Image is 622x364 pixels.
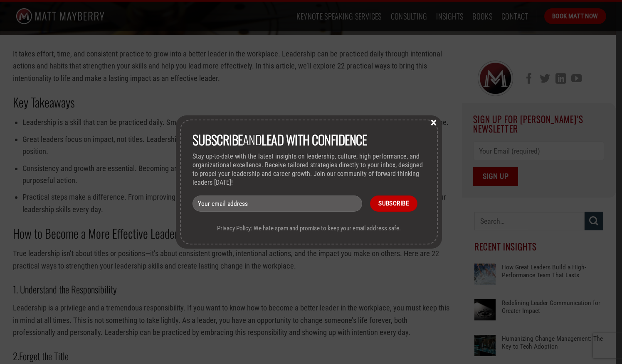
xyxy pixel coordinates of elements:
[193,130,367,149] span: and
[193,130,243,149] strong: Subscribe
[262,130,367,149] strong: lead with Confidence
[193,225,425,232] p: Privacy Policy: We hate spam and promise to keep your email address safe.
[193,195,362,212] input: Your email address
[427,118,440,126] button: Close
[370,195,417,212] input: Subscribe
[193,152,425,187] p: Stay up-to-date with the latest insights on leadership, culture, high performance, and organizati...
